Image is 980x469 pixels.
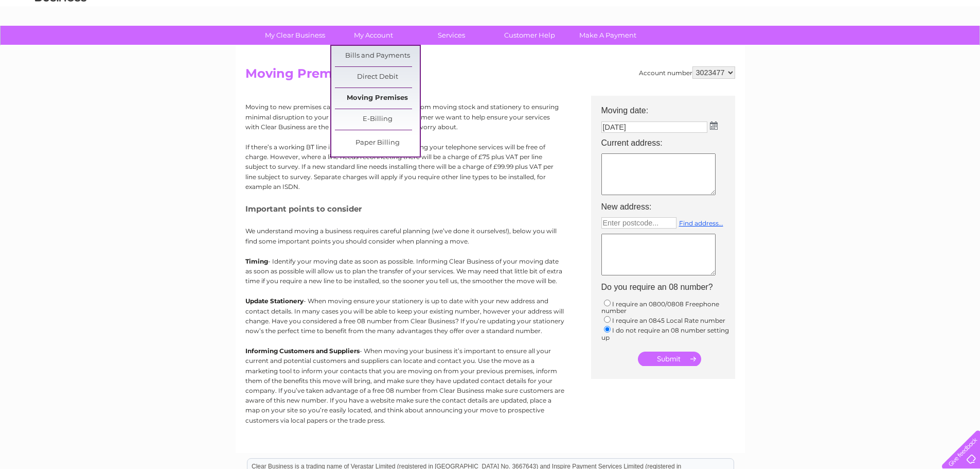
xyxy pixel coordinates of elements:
[799,44,818,51] a: Water
[710,121,718,130] img: ...
[245,296,564,336] p: - When moving ensure your stationery is up to date with your new address and contact details. In ...
[825,44,847,51] a: Energy
[245,346,564,425] p: - When moving your business it’s important to ensure all your current and potential customers and...
[912,44,937,51] a: Contact
[596,280,740,295] th: Do you require an 08 number?
[247,6,734,50] div: Clear Business is a trading name of Verastar Limited (registered in [GEOGRAPHIC_DATA] No. 3667643...
[596,296,740,344] td: I require an 0800/0808 Freephone number I require an 0845 Local Rate number I do not require an 0...
[335,67,420,88] a: Direct Debit
[335,88,420,109] a: Moving Premises
[245,102,564,132] p: Moving to new premises can take a lot of organisation, from moving stock and stationery to ensuri...
[890,44,905,51] a: Blog
[679,219,723,227] a: Find address...
[639,66,735,79] div: Account number
[245,347,360,355] b: Informing Customers and Suppliers
[245,142,564,192] p: If there’s a working BT line in the new property, connecting your telephone services will be free...
[596,199,740,215] th: New address:
[335,133,420,153] a: Paper Billing
[335,109,420,130] a: E-Billing
[245,257,268,265] b: Timing
[596,96,740,118] th: Moving date:
[245,226,564,246] p: We understand moving a business requires careful planning (we’ve done it ourselves!), below you w...
[409,26,494,45] a: Services
[638,352,701,366] input: Submit
[245,204,564,213] h5: Important points to consider
[245,297,304,305] b: Update Stationery
[245,256,564,286] p: - Identify your moving date as soon as possible. Informing Clear Business of your moving date as ...
[596,135,740,151] th: Current address:
[853,44,884,51] a: Telecoms
[335,46,420,66] a: Bills and Payments
[331,26,416,45] a: My Account
[34,27,87,58] img: logo.png
[245,66,735,86] h2: Moving Premises
[946,44,970,51] a: Log out
[487,26,572,45] a: Customer Help
[565,26,650,45] a: Make A Payment
[253,26,337,45] a: My Clear Business
[786,5,857,18] a: 0333 014 3131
